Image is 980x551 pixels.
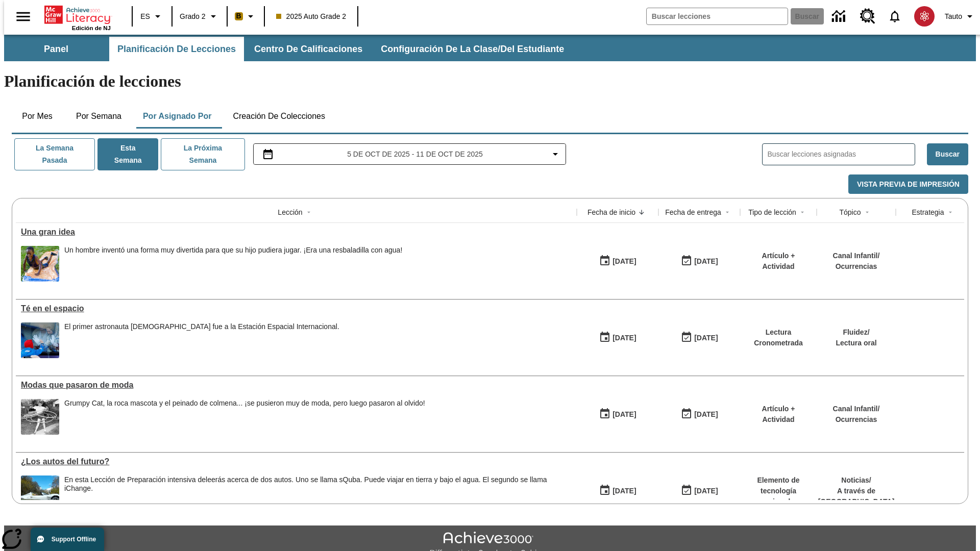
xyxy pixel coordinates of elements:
[694,255,718,268] div: [DATE]
[826,3,854,31] a: Centro de información
[677,405,721,424] button: 06/30/26: Último día en que podrá accederse la lección
[258,148,562,160] button: Seleccione el intervalo de fechas opción del menú
[927,143,968,165] button: Buscar
[64,246,402,282] div: Un hombre inventó una forma muy divertida para que su hijo pudiera jugar. ¡Era una resbaladilla c...
[587,207,635,217] div: Fecha de inicio
[839,207,861,217] div: Tópico
[768,147,915,162] input: Buscar lecciones asignadas
[745,404,812,425] p: Artículo + Actividad
[246,37,371,61] button: Centro de calificaciones
[836,338,876,348] p: Lectura oral
[68,104,130,129] button: Por semana
[12,104,63,129] button: Por mes
[21,399,59,435] img: foto en blanco y negro de una chica haciendo girar unos hula-hulas en la década de 1950
[97,138,158,170] button: Esta semana
[694,485,718,497] div: [DATE]
[677,481,721,500] button: 08/01/26: Último día en que podrá accederse la lección
[21,457,572,466] div: ¿Los autos del futuro?
[5,37,107,61] button: Panel
[861,206,873,218] button: Sort
[64,246,402,255] div: Un hombre inventó una forma muy divertida para que su hijo pudiera jugar. ¡Era una resbaladilla c...
[52,536,96,543] span: Support Offline
[941,7,980,26] button: Perfil/Configuración
[373,37,572,61] button: Configuración de la clase/del estudiante
[64,399,425,435] div: Grumpy Cat, la roca mascota y el peinado de colmena... ¡se pusieron muy de moda, pero luego pasar...
[44,4,111,31] div: Portada
[21,457,572,466] a: ¿Los autos del futuro? , Lecciones
[854,3,881,30] a: Centro de recursos, Se abrirá en una pestaña nueva.
[848,174,968,194] button: Vista previa de impresión
[945,11,962,22] span: Tauto
[64,475,572,493] div: En esta Lección de Preparación intensiva de
[64,399,425,408] div: Grumpy Cat, la roca mascota y el peinado de colmena... ¡se pusieron muy de moda, pero luego pasar...
[44,5,111,25] a: Portada
[796,206,808,218] button: Sort
[140,11,150,22] span: ES
[21,381,572,390] div: Modas que pasaron de moda
[21,304,572,313] a: Té en el espacio, Lecciones
[64,322,339,358] div: El primer astronauta británico fue a la Estación Espacial Internacional.
[612,408,636,421] div: [DATE]
[596,252,640,271] button: 10/08/25: Primer día en que estuvo disponible la lección
[135,104,220,129] button: Por asignado por
[381,43,564,55] span: Configuración de la clase/del estudiante
[818,486,895,507] p: A través de [GEOGRAPHIC_DATA]
[908,3,941,30] button: Escoja un nuevo avatar
[31,528,104,551] button: Support Offline
[596,405,640,424] button: 07/19/25: Primer día en que estuvo disponible la lección
[4,35,976,61] div: Subbarra de navegación
[694,332,718,344] div: [DATE]
[665,207,721,217] div: Fecha de entrega
[912,207,944,217] div: Estrategia
[748,207,796,217] div: Tipo de lección
[21,304,572,313] div: Té en el espacio
[612,485,636,497] div: [DATE]
[254,43,362,55] span: Centro de calificaciones
[231,7,261,26] button: Boost El color de la clase es anaranjado claro. Cambiar el color de la clase.
[833,414,880,425] p: Ocurrencias
[647,8,788,24] input: Buscar campo
[21,475,59,511] img: Un automóvil de alta tecnología flotando en el agua.
[64,475,572,511] div: En esta Lección de Preparación intensiva de leerás acerca de dos autos. Uno se llama sQuba. Puede...
[745,251,812,272] p: Artículo + Actividad
[612,332,636,344] div: [DATE]
[44,43,68,55] span: Panel
[64,475,547,492] testabrev: leerás acerca de dos autos. Uno se llama sQuba. Puede viajar en tierra y bajo el agua. El segundo...
[612,255,636,268] div: [DATE]
[136,7,168,26] button: Lenguaje: ES, Selecciona un idioma
[596,481,640,500] button: 07/01/25: Primer día en que estuvo disponible la lección
[4,72,976,91] h1: Planificación de lecciones
[881,3,908,30] a: Notificaciones
[677,328,721,347] button: 10/12/25: Último día en que podrá accederse la lección
[161,138,244,170] button: La próxima semana
[4,37,573,61] div: Subbarra de navegación
[914,6,935,27] img: avatar image
[14,138,95,170] button: La semana pasada
[347,149,483,160] span: 5 de oct de 2025 - 11 de oct de 2025
[745,327,812,348] p: Lectura Cronometrada
[21,228,572,237] a: Una gran idea, Lecciones
[225,104,333,129] button: Creación de colecciones
[745,475,812,507] p: Elemento de tecnología mejorada
[635,206,648,218] button: Sort
[176,7,224,26] button: Grado: Grado 2, Elige un grado
[549,148,561,160] svg: Collapse Date Range Filter
[64,322,339,331] div: El primer astronauta [DEMOGRAPHIC_DATA] fue a la Estación Espacial Internacional.
[117,43,236,55] span: Planificación de lecciones
[276,11,347,22] span: 2025 Auto Grade 2
[836,327,876,338] p: Fluidez /
[721,206,733,218] button: Sort
[72,25,111,31] span: Edición de NJ
[8,2,38,32] button: Abrir el menú lateral
[694,408,718,421] div: [DATE]
[833,261,880,272] p: Ocurrencias
[278,207,302,217] div: Lección
[944,206,957,218] button: Sort
[677,252,721,271] button: 10/08/25: Último día en que podrá accederse la lección
[833,404,880,414] p: Canal Infantil /
[833,251,880,261] p: Canal Infantil /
